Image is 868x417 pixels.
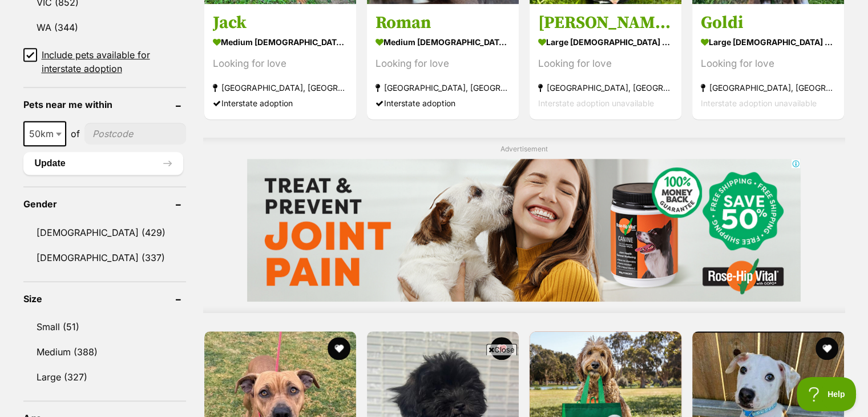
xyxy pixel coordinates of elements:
[71,127,80,141] span: of
[815,337,838,360] button: favourite
[692,3,844,119] a: Goldi large [DEMOGRAPHIC_DATA] Dog Looking for love [GEOGRAPHIC_DATA], [GEOGRAPHIC_DATA] Intersta...
[23,152,183,175] button: Update
[213,80,348,95] strong: [GEOGRAPHIC_DATA], [GEOGRAPHIC_DATA]
[538,56,673,71] div: Looking for love
[213,56,348,71] div: Looking for love
[213,12,348,34] h3: Jack
[538,80,673,95] strong: [GEOGRAPHIC_DATA], [GEOGRAPHIC_DATA]
[701,56,835,71] div: Looking for love
[23,294,186,304] header: Size
[23,315,186,339] a: Small (51)
[203,138,845,313] div: Advertisement
[23,340,186,364] a: Medium (388)
[701,80,835,95] strong: [GEOGRAPHIC_DATA], [GEOGRAPHIC_DATA]
[376,56,510,71] div: Looking for love
[376,34,510,50] strong: medium [DEMOGRAPHIC_DATA] Dog
[213,95,348,111] div: Interstate adoption
[701,98,817,108] span: Interstate adoption unavailable
[227,360,642,411] iframe: Advertisement
[701,12,835,34] h3: Goldi
[376,12,510,34] h3: Roman
[23,199,186,209] header: Gender
[797,377,857,411] iframe: Help Scout Beacon - Open
[23,365,186,389] a: Large (327)
[538,34,673,50] strong: large [DEMOGRAPHIC_DATA] Dog
[25,126,65,142] span: 50km
[530,3,681,119] a: [PERSON_NAME] *$350 Adoption Fee* large [DEMOGRAPHIC_DATA] Dog Looking for love [GEOGRAPHIC_DATA]...
[23,220,186,244] a: [DEMOGRAPHIC_DATA] (429)
[23,48,186,75] a: Include pets available for interstate adoption
[247,159,801,302] iframe: Advertisement
[84,123,186,145] input: postcode
[23,121,66,146] span: 50km
[538,98,654,108] span: Interstate adoption unavailable
[376,95,510,111] div: Interstate adoption
[204,3,356,119] a: Jack medium [DEMOGRAPHIC_DATA] Dog Looking for love [GEOGRAPHIC_DATA], [GEOGRAPHIC_DATA] Intersta...
[42,48,186,75] span: Include pets available for interstate adoption
[213,34,348,50] strong: medium [DEMOGRAPHIC_DATA] Dog
[23,15,186,39] a: WA (344)
[23,99,186,110] header: Pets near me within
[486,344,517,355] span: Close
[23,246,186,270] a: [DEMOGRAPHIC_DATA] (337)
[490,337,513,360] button: favourite
[538,12,673,34] h3: [PERSON_NAME] *$350 Adoption Fee*
[701,34,835,50] strong: large [DEMOGRAPHIC_DATA] Dog
[367,3,519,119] a: Roman medium [DEMOGRAPHIC_DATA] Dog Looking for love [GEOGRAPHIC_DATA], [GEOGRAPHIC_DATA] Interst...
[328,337,350,360] button: favourite
[376,80,510,95] strong: [GEOGRAPHIC_DATA], [GEOGRAPHIC_DATA]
